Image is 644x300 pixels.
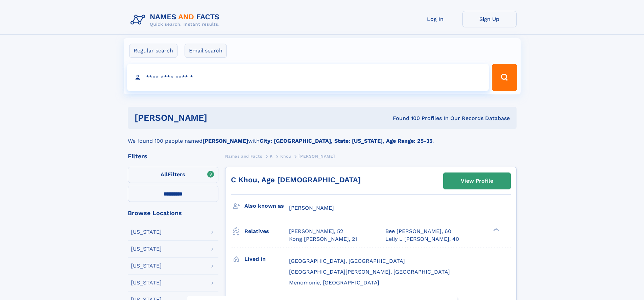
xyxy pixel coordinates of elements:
div: We found 100 people named with . [128,129,517,145]
input: search input [127,64,489,91]
a: C Khou, Age [DEMOGRAPHIC_DATA] [231,176,361,184]
h1: [PERSON_NAME] [135,114,300,122]
h3: Also known as [244,200,289,212]
h3: Lived in [244,253,289,265]
a: Log In [408,11,462,27]
b: [PERSON_NAME] [202,138,248,144]
a: K [270,152,273,160]
a: Sign Up [462,11,517,27]
img: Logo Names and Facts [128,11,225,29]
a: Khou [280,152,291,160]
div: [US_STATE] [131,246,162,252]
span: Menomonie, [GEOGRAPHIC_DATA] [289,279,379,286]
a: Kong [PERSON_NAME], 21 [289,235,357,243]
span: [GEOGRAPHIC_DATA], [GEOGRAPHIC_DATA] [289,258,405,264]
button: Search Button [492,64,517,91]
div: Filters [128,153,218,159]
a: Bee [PERSON_NAME], 60 [385,228,451,235]
h3: Relatives [244,226,289,237]
a: Names and Facts [225,152,262,160]
div: Found 100 Profiles In Our Records Database [300,115,510,122]
span: Khou [280,154,291,159]
label: Email search [185,44,227,58]
div: [US_STATE] [131,280,162,285]
a: View Profile [444,173,510,189]
b: City: [GEOGRAPHIC_DATA], State: [US_STATE], Age Range: 25-35 [260,138,432,144]
span: [PERSON_NAME] [299,154,335,159]
div: [US_STATE] [131,229,162,235]
span: K [270,154,273,159]
span: [GEOGRAPHIC_DATA][PERSON_NAME], [GEOGRAPHIC_DATA] [289,269,450,275]
a: [PERSON_NAME], 52 [289,228,343,235]
div: ❯ [492,228,500,232]
label: Regular search [129,44,177,58]
div: Browse Locations [128,210,218,216]
div: View Profile [461,173,493,189]
span: [PERSON_NAME] [289,205,334,211]
div: [US_STATE] [131,263,162,269]
span: All [161,171,168,178]
label: Filters [128,167,218,183]
a: Leliy L [PERSON_NAME], 40 [385,235,459,243]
